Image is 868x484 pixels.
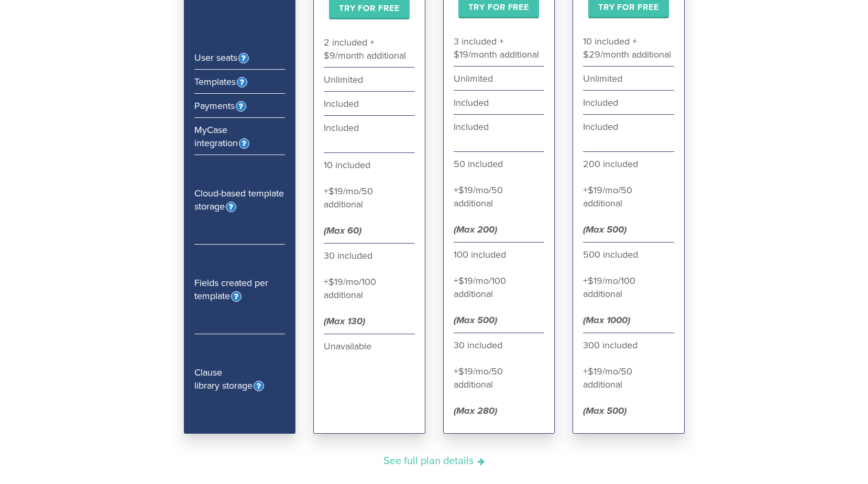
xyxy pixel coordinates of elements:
div: 10 included +$19/mo/50 additional [324,153,415,244]
i: (Max 200) [454,224,497,236]
i: (Max 1000) [583,315,630,326]
div: Included [454,91,545,115]
i: (Max 130) [324,316,365,327]
i: (Max 500) [454,315,497,326]
div: 3 included + $19/month additional [454,29,545,67]
div: Templates [194,70,285,94]
div: MyCase integration [194,118,285,155]
div: Clause library storage [194,334,285,423]
div: Included [583,91,674,115]
div: 2 included + $9/month additional [324,30,415,68]
div: 30 included +$19/mo/50 additional [454,333,545,423]
div: Included [454,115,545,152]
div: 50 included +$19/mo/50 additional [454,152,545,243]
div: 300 included +$19/mo/50 additional [583,333,674,423]
div: User seats [194,32,285,70]
div: 500 included +$19/mo/100 additional [583,243,674,333]
div: Payments [194,94,285,118]
div: Unlimited [454,67,545,91]
div: Fields created per template [194,245,285,334]
div: Included [324,92,415,116]
div: Unlimited [324,68,415,92]
div: Unavailable [324,334,415,423]
i: (Max 500) [583,405,627,417]
div: 200 included +$19/mo/50 additional [583,152,674,243]
div: Unlimited [583,67,674,91]
i: (Max 280) [454,405,497,417]
div: Included [324,116,415,153]
div: 100 included +$19/mo/100 additional [454,243,545,333]
span: See full plan details [383,453,474,468]
div: Cloud-based template storage [194,155,285,245]
div: 30 included +$19/mo/100 additional [324,244,415,334]
i: (Max 60) [324,225,361,237]
div: 10 included + $29/month additional [583,29,674,67]
i: (Max 500) [583,224,627,236]
div: Included [583,115,674,152]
